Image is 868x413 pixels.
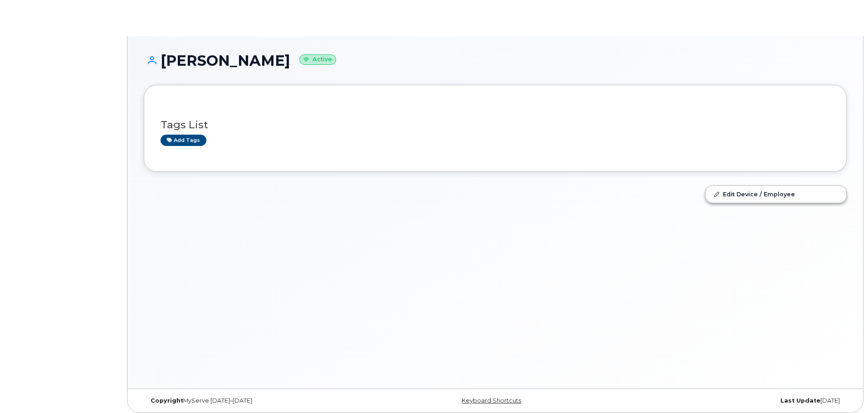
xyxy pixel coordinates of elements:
[144,53,847,68] h1: [PERSON_NAME]
[706,186,846,202] a: Edit Device / Employee
[299,54,336,65] small: Active
[780,397,820,404] strong: Last Update
[161,119,830,131] h3: Tags List
[144,397,378,404] div: MyServe [DATE]–[DATE]
[612,397,847,404] div: [DATE]
[151,397,183,404] strong: Copyright
[462,397,521,404] a: Keyboard Shortcuts
[161,135,206,146] a: Add tags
